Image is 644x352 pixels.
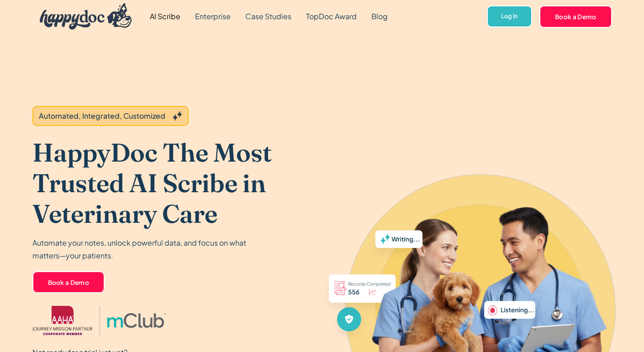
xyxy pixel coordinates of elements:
[40,3,132,30] img: HappyDoc Logo: A happy dog with his ear up, listening.
[39,110,165,121] div: Automated, Integrated, Customized
[539,5,612,27] a: Book a Demo
[32,137,293,229] h1: HappyDoc The Most Trusted AI Scribe in Veterinary Care
[32,306,93,335] img: AAHA Advantage logo
[32,271,105,293] a: Book a Demo
[32,236,252,262] p: Automate your notes, unlock powerful data, and focus on what matters—your patients.
[487,5,532,28] a: Log In
[107,313,166,328] img: mclub logo
[32,1,132,32] a: home
[173,111,182,121] img: Grey sparkles.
